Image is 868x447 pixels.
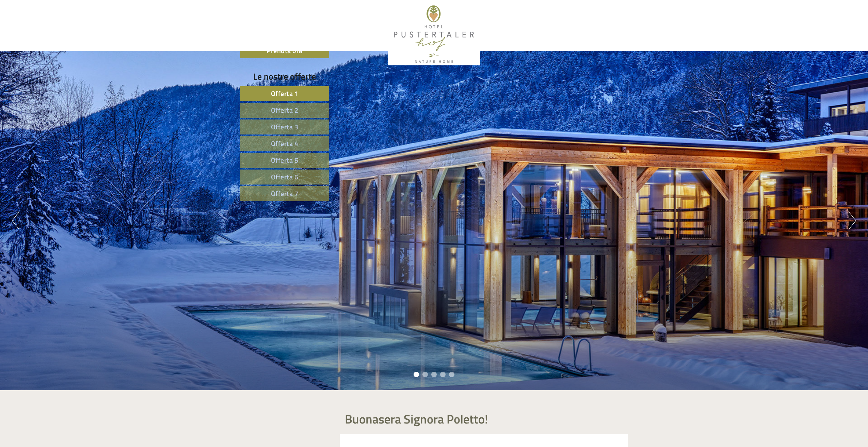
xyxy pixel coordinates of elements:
span: Offerta 5 [271,155,299,165]
div: Le nostre offerte [240,70,329,83]
button: Previous [12,212,19,229]
span: Offerta 7 [271,188,299,199]
button: Next [849,212,856,229]
h1: Buonasera Signora Poletto! [345,412,488,426]
span: Offerta 4 [271,138,299,149]
span: Offerta 1 [271,88,299,99]
span: Offerta 3 [271,122,299,132]
span: Offerta 2 [271,105,299,115]
span: Offerta 6 [271,172,299,182]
